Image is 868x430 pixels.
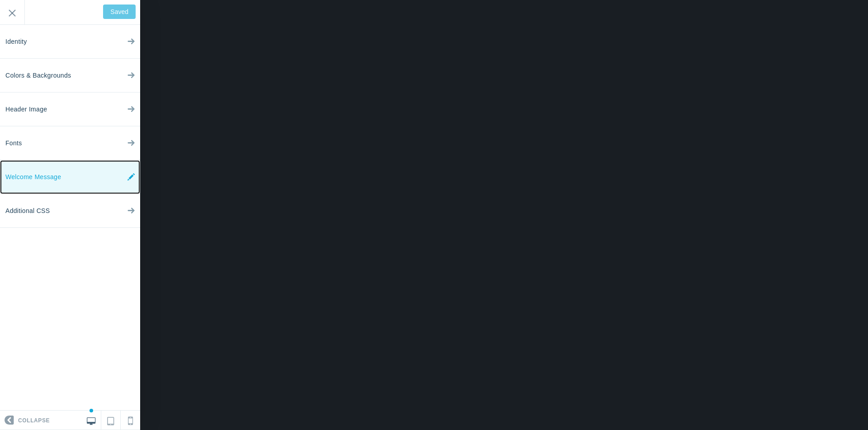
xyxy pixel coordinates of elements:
span: Collapse [18,411,50,430]
span: Colors & Backgrounds [5,59,71,92]
span: Welcome Message [5,160,61,194]
span: Additional CSS [5,194,50,228]
span: Fonts [5,126,22,160]
span: Header Image [5,92,47,126]
span: Identity [5,25,27,59]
